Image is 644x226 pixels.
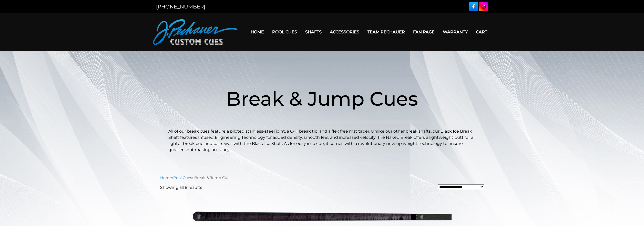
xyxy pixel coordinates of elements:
[439,25,472,38] a: Warranty
[247,25,268,38] a: Home
[326,25,363,38] a: Accessories
[301,25,326,38] a: Shafts
[168,128,476,153] p: All of our break cues feature a piloted stainless-steel joint, a C4+ break tip, and a flex free m...
[409,25,439,38] a: Fan Page
[226,87,418,111] span: Break & Jump Cues
[268,25,301,38] a: Pool Cues
[438,184,484,189] select: Shop order
[472,25,491,38] a: Cart
[156,4,205,10] a: [PHONE_NUMBER]
[160,184,202,191] p: Showing all 8 results
[160,175,172,180] a: Home
[363,25,409,38] a: Team Pechauer
[173,175,192,180] a: Pool Cues
[153,19,238,45] img: Pechauer Custom Cues
[160,175,484,181] nav: Breadcrumb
